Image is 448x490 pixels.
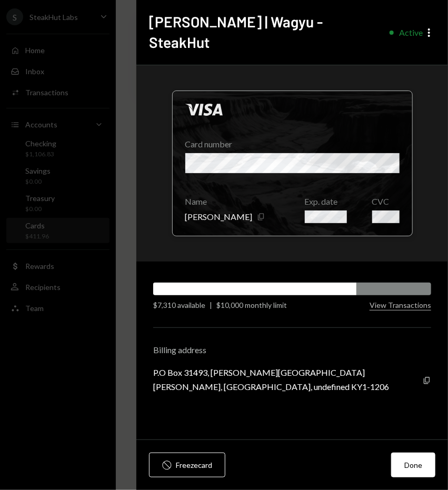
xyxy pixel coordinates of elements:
[399,27,423,37] div: Active
[172,91,413,236] div: Click to hide
[153,299,205,311] div: $7,310 available
[216,299,287,311] div: $10,000 monthly limit
[210,299,212,311] div: |
[370,301,431,311] button: View Transactions
[149,453,225,477] button: Freezecard
[149,12,381,52] h2: [PERSON_NAME] | Wagyu - SteakHut
[153,345,431,355] div: Billing address
[391,453,435,477] button: Done
[176,459,212,471] div: Freeze card
[153,367,389,377] div: P.O Box 31493, [PERSON_NAME][GEOGRAPHIC_DATA]
[153,382,389,392] div: [PERSON_NAME], [GEOGRAPHIC_DATA], undefined KY1-1206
